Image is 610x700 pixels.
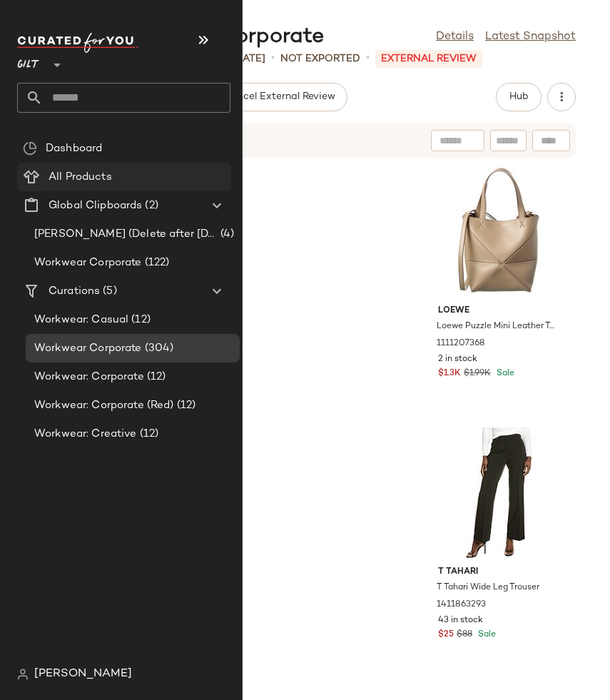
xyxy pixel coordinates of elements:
span: $25 [438,629,454,641]
span: Loewe [438,305,559,318]
span: Sale [475,630,496,639]
span: T Tahari Wide Leg Trouser [437,582,539,594]
span: $1.3K [438,367,461,380]
span: 1411863293 [437,599,486,612]
span: (4) [218,226,234,243]
span: (2) [142,198,158,214]
img: 1411863293_RLLATH.jpg [427,427,571,560]
img: cfy_white_logo.C9jOOHJF.svg [17,33,138,53]
span: • [271,50,275,67]
span: Hub [509,91,529,103]
span: Cancel External Review [222,91,335,103]
a: Details [436,29,474,46]
span: Curations [49,283,100,300]
p: External REVIEW [375,50,482,68]
span: T Tahari [438,566,559,579]
img: 1111207368_RLLATH.jpg [427,166,571,299]
span: Global Clipboards [49,198,142,214]
img: svg%3e [17,669,29,680]
span: Dashboard [46,141,102,157]
img: svg%3e [23,141,37,156]
button: Hub [496,83,542,111]
span: 43 in stock [438,614,483,627]
span: Workwear: Casual [34,312,128,328]
span: (122) [142,255,170,271]
span: (5) [100,283,116,300]
span: (12) [144,369,166,385]
span: (12) [128,312,151,328]
span: Gilt [17,49,40,74]
span: 2 in stock [438,353,477,366]
span: Workwear Corporate [34,255,142,271]
a: Latest Snapshot [485,29,576,46]
span: (304) [142,340,174,357]
span: • [366,50,370,67]
span: Workwear: Corporate (Red) [34,397,174,414]
button: Cancel External Review [210,83,347,111]
span: Workwear: Creative [34,426,137,442]
span: (12) [137,426,159,442]
span: [PERSON_NAME] (Delete after [DATE]) [34,226,218,243]
span: All Products [49,169,112,186]
p: Not Exported [280,51,360,66]
span: Workwear: Corporate [34,369,144,385]
span: $88 [457,629,472,641]
span: (12) [174,397,196,414]
span: [PERSON_NAME] [34,666,132,683]
span: 1111207368 [437,338,485,350]
span: Sale [494,369,514,378]
span: Loewe Puzzle Mini Leather Tote [437,320,558,333]
span: Workwear Corporate [34,340,142,357]
span: $1.99K [464,367,491,380]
